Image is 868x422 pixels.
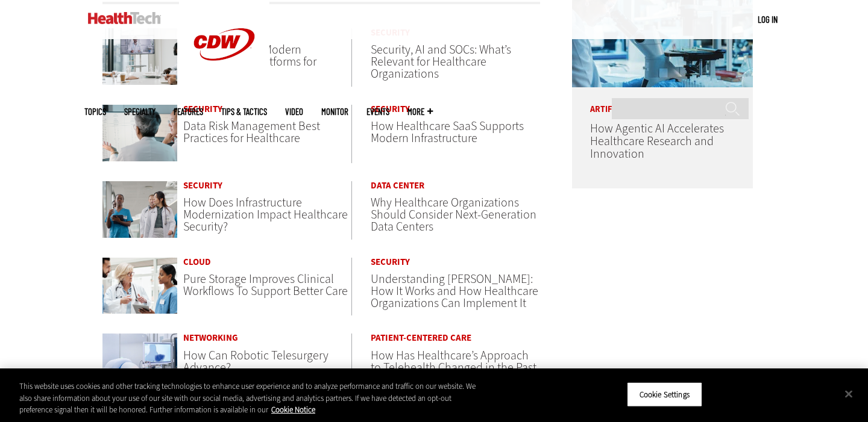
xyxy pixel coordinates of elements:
[124,107,156,116] span: Specialty
[183,118,320,146] a: Data Risk Management Best Practices for Healthcare
[758,14,778,25] a: Log in
[366,107,389,116] a: Events
[102,181,177,238] img: Doctors walking in a hospital
[371,105,539,114] a: Security
[174,107,203,116] a: Features
[590,120,724,162] a: How Agentic AI Accelerates Healthcare Research and Innovation
[102,258,177,314] img: Care Team Collaborates with Data on Tables
[179,79,269,92] a: CDW
[183,258,351,267] a: Cloud
[88,12,161,24] img: Home
[271,405,315,415] a: More information about your privacy
[102,105,177,161] img: two scientists discuss data
[285,107,303,116] a: Video
[371,194,536,235] a: Why Healthcare Organizations Should Consider Next-Generation Data Centers
[183,181,351,190] a: Security
[102,334,177,390] img: doctor performs telerobotic surgery
[407,107,433,116] span: More
[84,107,106,116] span: Topics
[183,334,351,343] a: Networking
[835,380,862,407] button: Close
[321,107,348,116] a: MonITor
[627,382,702,407] button: Cookie Settings
[371,118,524,146] a: How Healthcare SaaS Supports Modern Infrastructure
[183,194,348,235] a: How Does Infrastructure Modernization Impact Healthcare Security?
[183,271,348,299] a: Pure Storage Improves Clinical Workflows To Support Better Care
[19,380,477,416] div: This website uses cookies and other tracking technologies to enhance user experience and to analy...
[371,258,539,267] a: Security
[371,181,539,190] a: Data Center
[371,271,538,311] a: Understanding [PERSON_NAME]: How It Works and How Healthcare Organizations Can Implement It
[371,334,539,343] a: Patient-Centered Care
[221,107,267,116] a: Tips & Tactics
[572,87,753,114] p: Artificial Intelligence
[758,13,778,26] div: User menu
[183,347,329,376] a: How Can Robotic Telesurgery Advance?
[371,347,536,388] a: How Has Healthcare’s Approach to Telehealth Changed in the Past 5 Years?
